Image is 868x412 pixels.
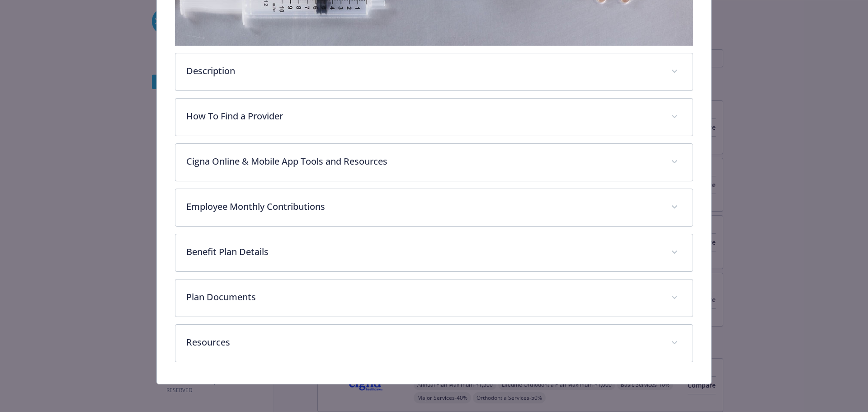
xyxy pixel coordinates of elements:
[175,53,693,90] div: Description
[175,279,693,317] div: Plan Documents
[175,99,693,136] div: How To Find a Provider
[186,64,660,78] p: Description
[186,155,660,168] p: Cigna Online & Mobile App Tools and Resources
[175,325,693,362] div: Resources
[175,189,693,226] div: Employee Monthly Contributions
[186,336,660,349] p: Resources
[186,245,660,259] p: Benefit Plan Details
[175,144,693,181] div: Cigna Online & Mobile App Tools and Resources
[175,234,693,271] div: Benefit Plan Details
[186,200,660,213] p: Employee Monthly Contributions
[186,290,660,304] p: Plan Documents
[186,109,660,123] p: How To Find a Provider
